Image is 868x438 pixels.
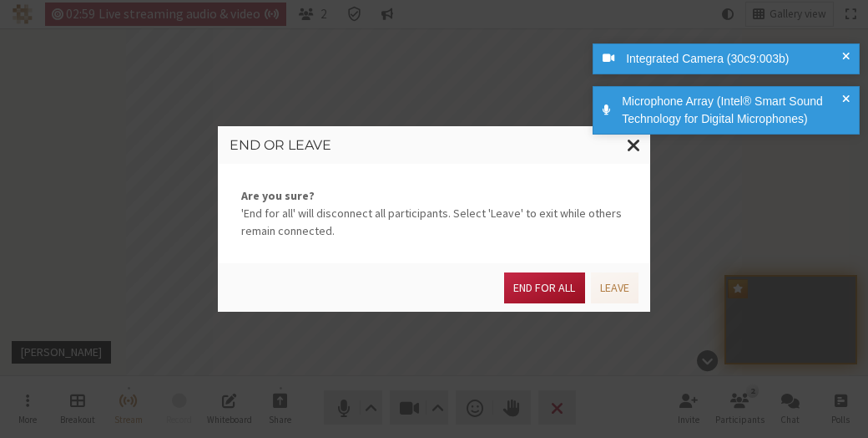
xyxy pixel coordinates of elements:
div: 'End for all' will disconnect all participants. Select 'Leave' to exit while others remain connec... [218,164,650,263]
button: End for all [504,272,584,303]
button: Leave [591,272,638,303]
strong: Are you sure? [241,187,627,205]
h3: End or leave [230,138,638,153]
div: Microphone Array (Intel® Smart Sound Technology for Digital Microphones) [616,93,848,128]
div: Integrated Camera (30c9:003b) [620,50,848,68]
